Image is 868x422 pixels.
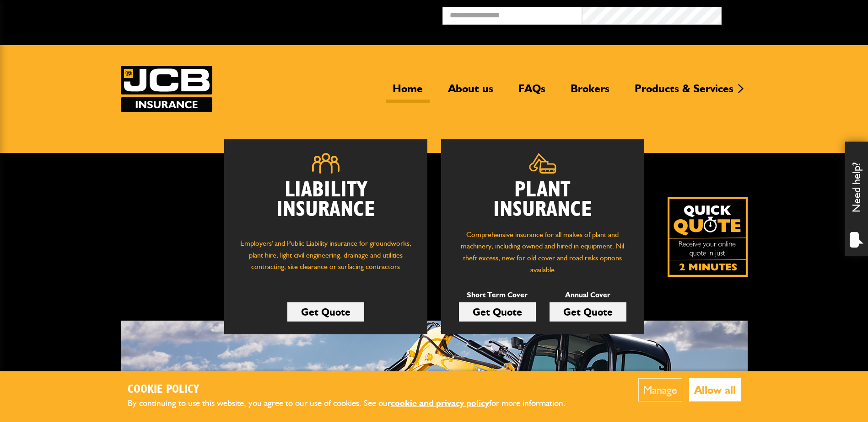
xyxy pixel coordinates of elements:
[455,229,631,275] p: Comprehensive insurance for all makes of plant and machinery, including owned and hired in equipm...
[459,289,536,301] p: Short Term Cover
[386,82,430,103] a: Home
[550,289,626,301] p: Annual Cover
[391,398,489,408] a: cookie and privacy policy
[441,82,500,103] a: About us
[668,197,748,277] a: Get your insurance quote isn just 2-minutes
[564,82,616,103] a: Brokers
[689,378,741,401] button: Allow all
[512,82,552,103] a: FAQs
[668,197,748,277] img: Quick Quote
[638,378,682,401] button: Manage
[128,383,581,397] h2: Cookie Policy
[550,302,626,322] a: Get Quote
[238,237,414,281] p: Employers' and Public Liability insurance for groundworks, plant hire, light civil engineering, d...
[238,180,414,229] h2: Liability Insurance
[128,396,581,411] p: By continuing to use this website, you agree to our use of cookies. See our for more information.
[287,302,364,322] a: Get Quote
[459,302,536,322] a: Get Quote
[121,66,212,112] a: JCB Insurance Services
[845,142,868,256] div: Need help?
[455,180,631,220] h2: Plant Insurance
[722,7,861,21] button: Broker Login
[121,66,212,112] img: JCB Insurance Services logo
[628,82,740,103] a: Products & Services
